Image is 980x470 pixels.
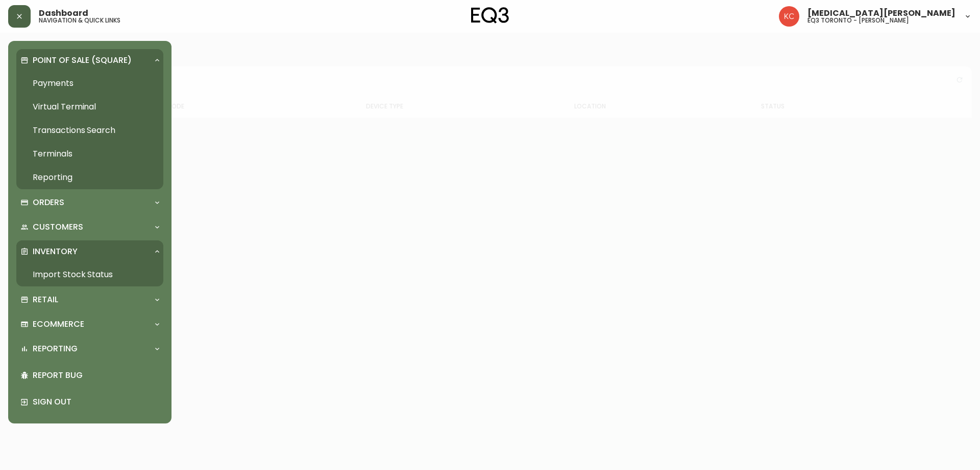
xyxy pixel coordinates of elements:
[16,191,163,214] div: Orders
[39,9,88,17] span: Dashboard
[807,17,909,24] h5: eq3 toronto - [PERSON_NAME]
[33,319,84,330] p: Ecommerce
[16,288,163,311] div: Retail
[16,142,163,166] a: Terminals
[16,119,163,142] a: Transactions Search
[16,389,163,415] div: Sign Out
[33,55,132,66] p: Point of Sale (Square)
[16,263,163,286] a: Import Stock Status
[33,343,78,354] p: Reporting
[807,9,955,17] span: [MEDICAL_DATA][PERSON_NAME]
[779,6,799,27] img: 6487344ffbf0e7f3b216948508909409
[16,72,163,95] a: Payments
[39,17,120,24] h5: navigation & quick links
[33,396,159,408] p: Sign Out
[33,294,58,305] p: Retail
[16,362,163,389] div: Report Bug
[16,338,163,360] div: Reporting
[16,313,163,335] div: Ecommerce
[33,197,64,208] p: Orders
[16,216,163,238] div: Customers
[16,240,163,263] div: Inventory
[33,370,159,381] p: Report Bug
[33,246,78,257] p: Inventory
[471,7,509,24] img: logo
[16,95,163,119] a: Virtual Terminal
[16,166,163,189] a: Reporting
[33,221,83,233] p: Customers
[16,49,163,72] div: Point of Sale (Square)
